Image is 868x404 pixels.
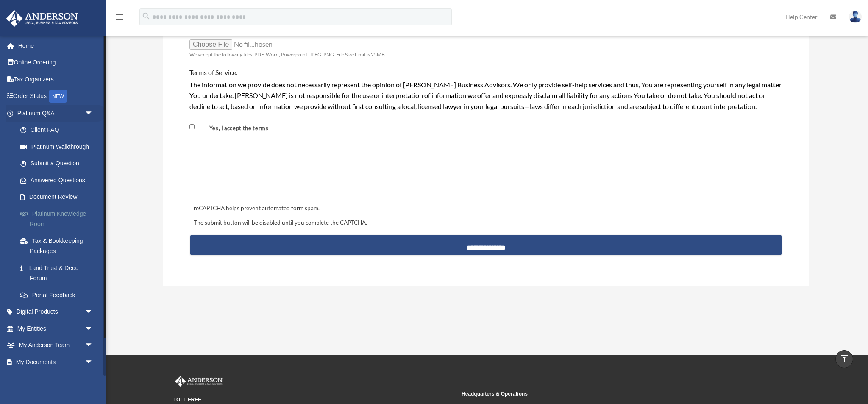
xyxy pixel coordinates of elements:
label: Yes, I accept the terms [196,124,272,132]
a: My Documentsarrow_drop_down [6,354,106,371]
a: Land Trust & Deed Forum [12,259,106,287]
img: Anderson Advisors Platinum Portal [4,10,81,27]
a: vertical_align_top [835,350,853,368]
span: arrow_drop_down [85,354,102,371]
a: My Anderson Teamarrow_drop_down [6,337,106,354]
a: Document Review [12,189,102,206]
a: Platinum Walkthrough [12,138,106,155]
a: Platinum Q&Aarrow_drop_down [6,105,106,122]
span: arrow_drop_down [85,105,102,122]
div: The information we provide does not necessarily represent the opinion of [PERSON_NAME] Business A... [189,79,782,112]
a: My Entitiesarrow_drop_down [6,320,106,337]
img: Anderson Advisors Platinum Portal [173,376,224,387]
a: Online Ordering [6,54,106,71]
a: Platinum Knowledge Room [12,205,106,232]
div: reCAPTCHA helps prevent automated form spam. [190,203,782,214]
span: arrow_drop_down [85,337,102,354]
div: NEW [49,90,67,103]
a: Answered Questions [12,172,106,189]
a: Online Learningarrow_drop_down [6,371,106,387]
iframe: reCAPTCHA [191,153,320,187]
a: Submit a Question [12,155,106,172]
div: The submit button will be disabled until you complete the CAPTCHA. [190,218,782,228]
span: arrow_drop_down [85,304,102,321]
i: vertical_align_top [839,354,849,364]
a: menu [114,15,125,22]
h4: Terms of Service: [189,68,782,77]
img: User Pic [849,11,862,23]
a: Tax Organizers [6,71,106,88]
span: arrow_drop_down [85,320,102,337]
a: Digital Productsarrow_drop_down [6,304,106,320]
span: We accept the following files: PDF, Word, Powerpoint, JPEG, PNG. File Size Limit is 25MB. [189,51,386,58]
a: Portal Feedback [12,287,106,304]
small: Headquarters & Operations [462,390,744,398]
i: menu [114,12,125,22]
a: Home [6,37,106,54]
i: search [142,11,151,21]
span: arrow_drop_down [85,371,102,388]
a: Client FAQ [12,122,106,139]
a: Order StatusNEW [6,88,106,105]
a: Tax & Bookkeeping Packages [12,232,106,259]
